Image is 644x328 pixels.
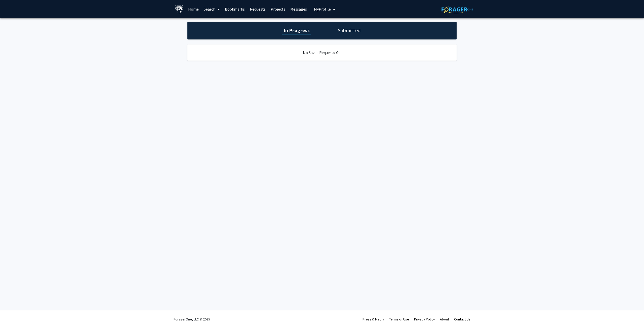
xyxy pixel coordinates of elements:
[186,0,201,18] a: Home
[247,0,268,18] a: Requests
[4,305,21,324] iframe: Chat
[314,7,331,12] span: My Profile
[363,317,384,321] a: Press & Media
[201,0,222,18] a: Search
[222,0,247,18] a: Bookmarks
[441,6,473,13] img: ForagerOne Logo
[175,5,184,14] img: Johns Hopkins University Logo
[414,317,435,321] a: Privacy Policy
[174,310,210,328] div: ForagerOne, LLC © 2025
[282,27,311,34] h1: In Progress
[288,0,309,18] a: Messages
[268,0,288,18] a: Projects
[440,317,449,321] a: About
[454,317,470,321] a: Contact Us
[389,317,409,321] a: Terms of Use
[336,27,362,34] h1: Submitted
[187,44,457,61] div: No Saved Requests Yet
